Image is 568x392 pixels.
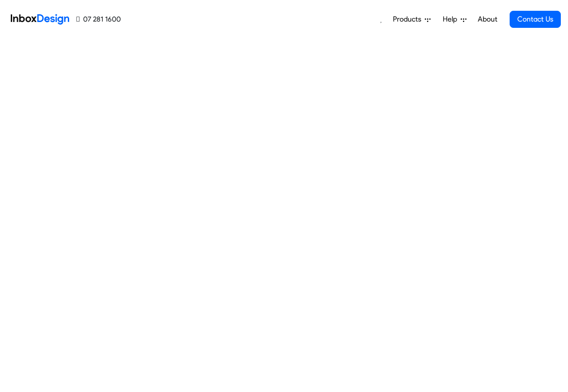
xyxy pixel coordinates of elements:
a: Contact Us [510,11,561,28]
a: 07 281 1600 [76,14,121,25]
a: Help [439,10,470,28]
span: Help [443,14,461,25]
span: Products [393,14,425,25]
a: Products [389,10,434,28]
a: About [475,10,500,28]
